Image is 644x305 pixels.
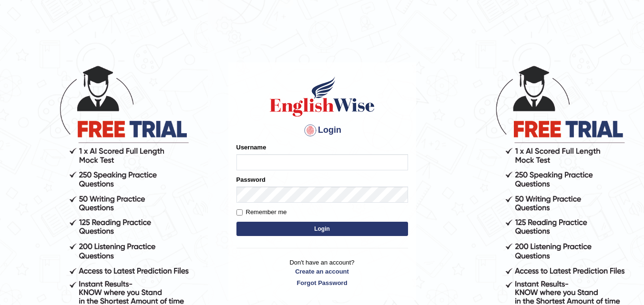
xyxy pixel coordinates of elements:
[236,175,266,184] label: Password
[236,258,408,287] p: Don't have an account?
[236,123,408,138] h4: Login
[236,267,408,276] a: Create an account
[268,75,377,118] img: Logo of English Wise sign in for intelligent practice with AI
[236,222,408,236] button: Login
[236,278,408,287] a: Forgot Password
[236,207,287,217] label: Remember me
[236,209,243,216] input: Remember me
[236,143,266,152] label: Username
